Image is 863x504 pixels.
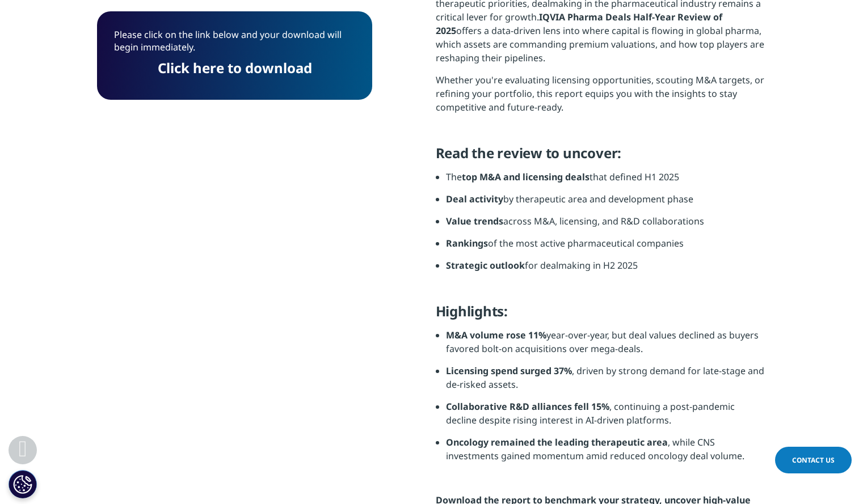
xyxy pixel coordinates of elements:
[446,237,488,249] strong: Rankings
[446,400,609,413] strong: Collaborative R&D alliances fell 15%
[792,455,835,465] span: Contact Us
[436,303,767,328] h5: Highlights:
[436,73,767,122] p: Whether you're evaluating licensing opportunities, scouting M&A targets, or refining your portfol...
[9,470,37,498] button: Cookies Settings
[436,11,722,37] strong: IQVIA Pharma Deals Half-Year Review of 2025
[158,58,312,77] a: Click here to download
[114,28,355,62] p: Please click on the link below and your download will begin immediately.
[446,214,767,236] li: across M&A, licensing, and R&D collaborations
[446,435,767,471] li: , while CNS investments gained momentum amid reduced oncology deal volume.
[446,364,767,400] li: , driven by strong demand for late-stage and de-risked assets.
[446,192,767,214] li: by therapeutic area and development phase
[446,365,572,377] strong: Licensing spend surged 37%
[446,259,767,281] li: for dealmaking in H2 2025
[446,328,767,364] li: year-over-year, but deal values declined as buyers favored bolt-on acquisitions over mega-deals.
[446,170,767,192] li: The that defined H1 2025
[446,259,525,272] strong: Strategic outlook
[446,193,503,205] strong: Deal activity
[436,145,767,170] h5: Read the review to uncover:
[462,171,590,183] strong: top M&A and licensing deals
[446,236,767,259] li: of the most active pharmaceutical companies
[446,329,546,341] strong: M&A volume rose 11%
[446,436,668,448] strong: Oncology remained the leading therapeutic area
[775,447,852,473] a: Contact Us
[446,400,767,435] li: , continuing a post-pandemic decline despite rising interest in AI-driven platforms.
[446,215,503,227] strong: Value trends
